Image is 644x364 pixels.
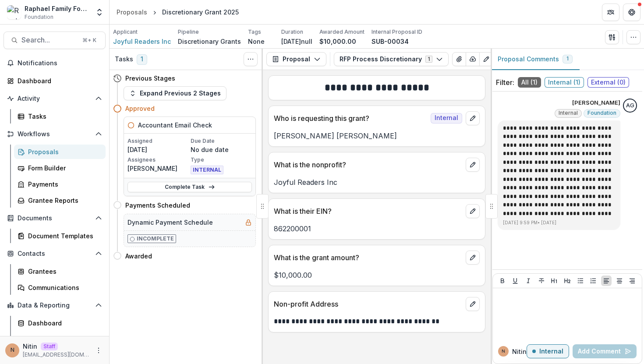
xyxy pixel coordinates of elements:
[125,104,155,113] h4: Approved
[510,276,520,286] button: Underline
[18,76,99,85] div: Dashboard
[191,156,252,164] p: Type
[14,316,106,330] a: Dashboard
[502,349,505,353] div: Nitin
[479,52,493,66] button: Edit as form
[137,54,147,65] span: 1
[14,264,106,279] a: Grantees
[191,166,223,174] span: INTERNAL
[28,231,99,240] div: Document Templates
[626,103,634,109] div: Anu Gupta
[18,131,92,138] span: Workflows
[587,110,616,116] span: Foundation
[545,77,584,88] span: Internal ( 1 )
[28,335,99,344] div: Data Report
[334,52,449,66] button: RFP Process Discretionary1
[281,37,312,46] p: [DATE]null
[274,270,480,280] p: $10,000.00
[614,276,625,286] button: Align Center
[539,348,563,355] p: Internal
[4,127,106,141] button: Open Workflows
[4,74,106,88] a: Dashboard
[7,5,21,19] img: Raphael Family Foundation
[601,276,612,286] button: Align Left
[4,211,106,225] button: Open Documents
[274,299,462,309] p: Non-profit Address
[93,345,104,356] button: More
[266,52,326,66] button: Proposal
[431,113,462,124] span: Internal
[587,77,629,88] span: External ( 0 )
[281,28,303,36] p: Duration
[113,6,151,18] a: Proposals
[575,276,586,286] button: Bullet List
[125,201,190,210] h4: Payments Scheduled
[124,86,226,100] button: Expand Previous 2 Stages
[466,111,480,125] button: edit
[527,344,569,358] button: Internal
[178,28,199,36] p: Pipeline
[191,137,252,145] p: Due Date
[18,60,102,67] span: Notifications
[127,145,189,154] p: [DATE]
[274,113,427,124] p: Who is requesting this grant?
[452,52,466,66] button: View Attached Files
[127,137,189,145] p: Assigned
[466,158,480,172] button: edit
[503,219,615,226] p: [DATE] 9:59 PM • [DATE]
[14,109,106,124] a: Tasks
[21,36,77,44] span: Search...
[497,276,508,286] button: Bold
[127,218,213,227] h5: Dynamic Payment Schedule
[549,276,559,286] button: Heading 1
[536,276,547,286] button: Strike
[23,351,90,359] p: [EMAIL_ADDRESS][DOMAIN_NAME]
[28,147,99,156] div: Proposals
[4,247,106,261] button: Open Contacts
[518,77,541,88] span: All ( 1 )
[191,145,252,154] p: No due date
[14,193,106,208] a: Grantee Reports
[137,235,174,243] p: Incomplete
[573,344,637,358] button: Add Comment
[125,74,175,83] h4: Previous Stages
[138,120,212,130] h5: Accountant Email Check
[523,276,534,286] button: Italicize
[113,28,138,36] p: Applicant
[41,343,58,350] p: Staff
[28,283,99,292] div: Communications
[372,28,422,36] p: Internal Proposal ID
[11,347,14,353] div: Nitin
[588,276,598,286] button: Ordered List
[14,332,106,346] a: Data Report
[127,156,189,164] p: Assignees
[81,35,98,45] div: ⌘ + K
[28,163,99,173] div: Form Builder
[627,276,637,286] button: Align Right
[566,56,569,62] span: 1
[127,182,252,192] a: Complete Task
[274,177,480,187] p: Joyful Readers Inc
[113,6,242,18] nav: breadcrumb
[178,37,241,46] p: Discretionary Grants
[23,342,37,351] p: Nitin
[28,112,99,121] div: Tasks
[559,110,578,116] span: Internal
[248,37,265,46] p: None
[25,13,53,21] span: Foundation
[4,56,106,70] button: Notifications
[4,32,106,49] button: Search...
[512,347,527,356] p: Nitin
[113,37,171,46] a: Joyful Readers Inc
[274,131,480,141] p: [PERSON_NAME] [PERSON_NAME]
[274,159,462,170] p: What is the nonprofit?
[244,52,258,66] button: Toggle View Cancelled Tasks
[25,4,90,13] div: Raphael Family Foundation
[28,318,99,328] div: Dashboard
[28,267,99,276] div: Grantees
[496,77,514,88] p: Filter:
[319,28,364,36] p: Awarded Amount
[14,145,106,159] a: Proposals
[28,196,99,205] div: Grantee Reports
